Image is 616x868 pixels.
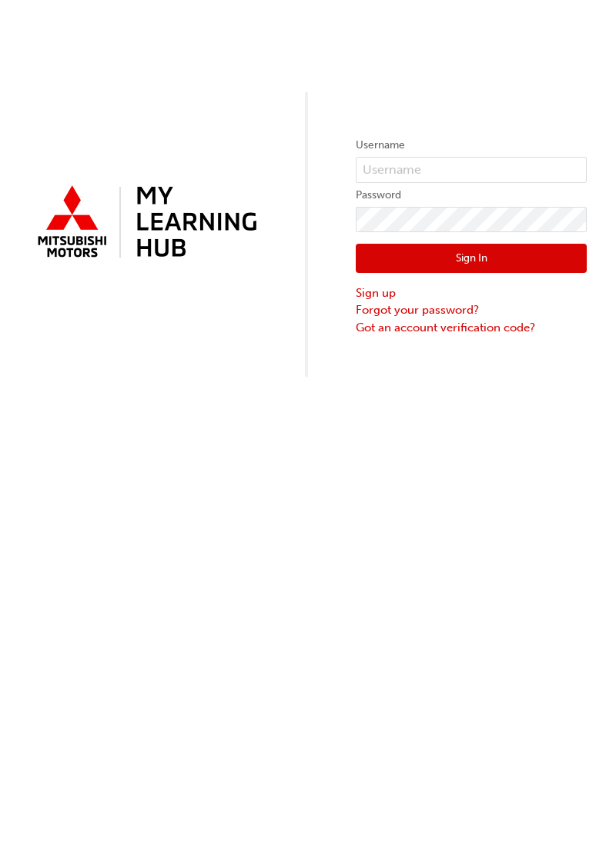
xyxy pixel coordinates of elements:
[356,301,587,319] a: Forgot your password?
[356,157,587,183] input: Username
[356,319,587,337] a: Got an account verification code?
[356,186,587,205] label: Password
[356,136,587,155] label: Username
[29,179,260,267] img: mmal
[356,284,587,302] a: Sign up
[356,244,587,273] button: Sign In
